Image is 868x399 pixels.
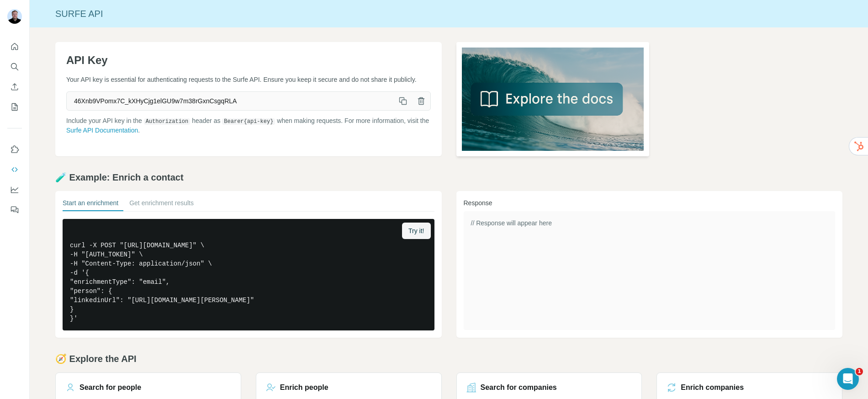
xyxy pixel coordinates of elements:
button: Start an enrichment [63,198,118,211]
span: Try it! [408,226,424,235]
h3: Response [464,198,836,207]
h3: Search for companies [481,382,557,393]
button: Use Surfe on LinkedIn [7,141,22,158]
span: 46Xnb9VPomx7C_kXHyCjg1elGU9w7m38rGxnCsgqRLA [67,93,394,109]
h2: 🧭 Explore the API [55,352,842,365]
code: Bearer {api-key} [222,118,275,125]
code: Authorization [144,118,191,125]
h1: API Key [66,53,431,68]
div: Surfe API [30,7,868,20]
button: Quick start [7,38,22,55]
h3: Enrich companies [681,382,744,393]
button: Get enrichment results [129,198,194,211]
button: Search [7,59,22,75]
p: Your API key is essential for authenticating requests to the Surfe API. Ensure you keep it secure... [66,75,431,84]
p: Include your API key in the header as when making requests. For more information, visit the . [66,116,431,135]
h2: 🧪 Example: Enrich a contact [55,171,842,184]
span: 1 [856,368,863,375]
button: Dashboard [7,181,22,198]
iframe: Intercom live chat [837,368,859,390]
h3: Search for people [79,382,141,393]
img: Avatar [7,9,22,24]
button: Use Surfe API [7,161,22,178]
button: My lists [7,99,22,115]
pre: curl -X POST "[URL][DOMAIN_NAME]" \ -H "[AUTH_TOKEN]" \ -H "Content-Type: application/json" \ -d ... [63,219,434,330]
button: Try it! [402,223,430,239]
h3: Enrich people [280,382,328,393]
button: Feedback [7,202,22,218]
span: // Response will appear here [471,219,552,227]
a: Surfe API Documentation [66,127,138,134]
button: Enrich CSV [7,79,22,95]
